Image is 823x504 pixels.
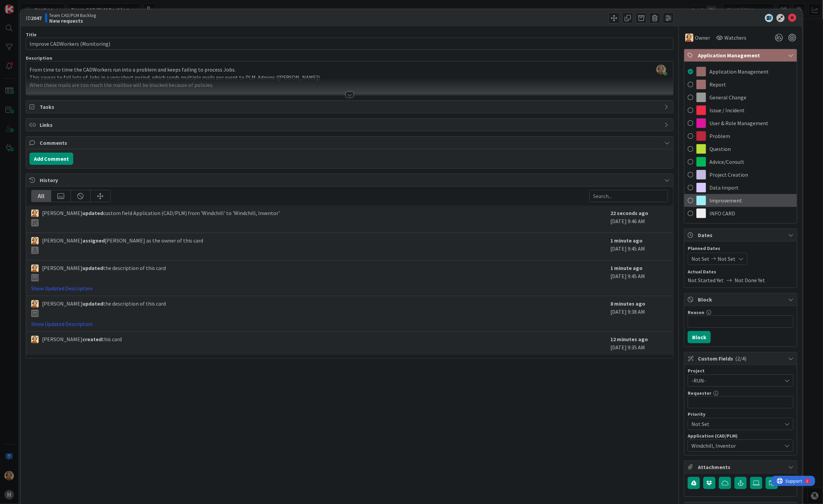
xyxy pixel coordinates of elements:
img: RH [685,34,693,42]
p: This causes to fail lots of Jobs in a very short period, which sends multiple mails per event to ... [30,74,670,81]
b: 2047 [31,15,42,21]
img: RH [31,300,39,308]
div: [DATE] 9:35 AM [610,335,668,351]
b: 8 minutes ago [610,300,645,307]
div: [DATE] 9:38 AM [610,299,668,328]
span: General Change [709,93,746,101]
span: Not Set [718,255,736,263]
span: INFO CARD [709,209,735,217]
p: From time to time the CADWorkers run into a problem and keeps failing to process Jobs. [30,66,670,74]
b: New requests [49,18,96,23]
span: Team CAD/PLM Backlog [49,13,96,18]
div: Project [688,368,793,373]
b: updated [82,210,103,216]
span: Application Management [709,67,769,76]
b: updated [82,265,103,271]
div: Priority [688,412,793,416]
b: created [82,336,102,343]
span: [PERSON_NAME] this card [42,335,122,343]
span: Not Started Yet [688,276,724,284]
span: Advice/Consult [709,158,744,166]
span: Planned Dates [688,245,793,252]
span: History [40,176,661,184]
input: Search... [589,190,668,202]
a: Show Updated Description [31,285,93,292]
span: Windchill, Inventor [691,442,782,450]
span: [PERSON_NAME] [PERSON_NAME] as the owner of this card [42,236,203,254]
img: RH [31,210,39,217]
b: 1 minute ago [610,237,643,244]
span: [PERSON_NAME] custom field Application (CAD/PLM) from 'Windchill' to 'Windchill, Inventor' [42,209,280,227]
input: type card name here... [26,38,674,50]
label: Requester [688,390,711,396]
span: Issue / Incident [709,106,745,114]
div: 1 [35,3,37,8]
span: Block [698,295,785,304]
span: User & Role Management [709,119,768,127]
span: Improvement [709,196,742,205]
span: Description [26,55,52,61]
span: Comments [40,139,661,147]
img: RH [31,265,39,272]
b: 12 minutes ago [610,336,648,343]
span: Support [14,1,31,9]
span: Project Creation [709,171,748,179]
div: [DATE] 9:45 AM [610,236,668,257]
label: Title [26,32,37,38]
span: Application Management [698,51,785,59]
div: [DATE] 9:45 AM [610,264,668,292]
span: Owner [695,34,710,42]
button: Add Comment [30,153,73,165]
span: Attachments [698,463,785,471]
span: Actual Dates [688,268,793,275]
div: All [32,190,51,202]
span: ID [26,14,42,22]
span: Not Set [691,255,709,263]
img: RH [31,237,39,245]
span: ( 2/4 ) [735,355,746,362]
span: Question [709,145,731,153]
span: -RUN- [691,376,778,385]
span: [PERSON_NAME] the description of this card [42,264,166,282]
label: Reason [688,309,704,315]
span: Custom Fields [698,354,785,363]
a: Show Updated Description [31,321,93,327]
b: assigned [82,237,105,244]
b: updated [82,300,103,307]
span: Links [40,121,661,129]
span: [PERSON_NAME] the description of this card [42,299,166,317]
button: Block [688,331,711,343]
img: RH [31,336,39,343]
span: Watchers [724,34,746,42]
span: Report [709,80,726,89]
span: Problem [709,132,730,140]
div: [DATE] 9:46 AM [610,209,668,229]
b: 22 seconds ago [610,210,648,216]
span: Data Import [709,183,739,192]
span: Dates [698,231,785,239]
span: Not Done Yet [734,276,765,284]
b: 1 minute ago [610,265,643,271]
span: Not Set [691,419,778,429]
span: Tasks [40,103,661,111]
div: Application (CAD/PLM) [688,433,793,438]
img: pChr2R9nIdxUt51zdadCFE49S9KTQinb.png [657,65,666,74]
